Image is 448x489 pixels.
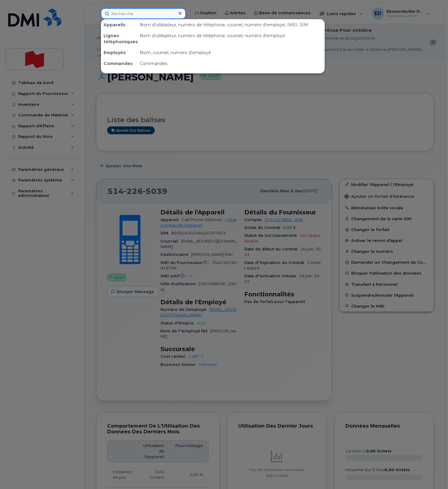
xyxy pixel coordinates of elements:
[101,58,137,69] div: Commandes
[101,30,137,47] div: Lignes téléphoniques
[137,47,324,58] div: Nom, courriel, numéro d'employé
[101,47,137,58] div: Employés
[101,19,137,30] div: Appareils
[137,19,324,30] div: Nom d'utilisateur, numéro de téléphone, courriel, numéro d'employé, IMEI, SIM
[137,30,324,47] div: Nom d'utilisateur, numéro de téléphone, courriel, numéro d'employé
[137,58,324,69] div: Commandes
